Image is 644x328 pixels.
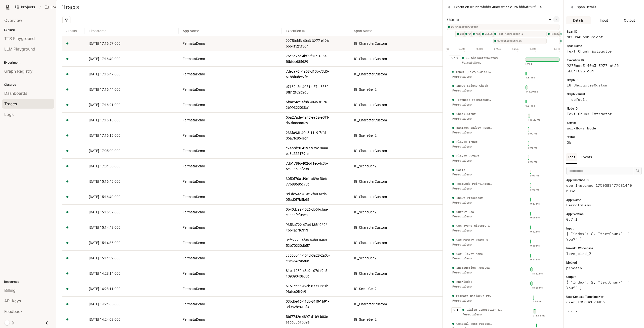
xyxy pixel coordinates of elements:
[354,41,440,46] a: IG_CharacterCustom
[454,4,474,10] span: Execution ID:
[528,160,537,164] div: 0.07 ms
[286,53,346,64] a: 76c5a2ec-4bf5-f81c-1064-f0bfdc685629
[89,103,120,107] span: [DATE] 17:16:21.000
[452,74,493,79] div: FermataDemo
[89,87,175,92] a: [DATE] 17:16:44.000
[354,317,440,322] a: IG_SceneGen2
[451,294,493,306] div: Fermata Dialogue Prompt FermataDemo
[452,214,493,219] div: FermataDemo
[566,217,636,222] article: 0.7.1
[567,34,635,40] article: d299a495d5861c3f
[447,18,459,22] span: 57 Spans
[591,16,617,24] button: Input
[551,32,561,36] span: Response Safety Check
[451,98,493,110] div: TestNode_FermataRuntime FermataDemo
[452,284,493,289] div: FermataDemo
[451,125,493,138] div: Extract Safety Result FermataDemo
[451,168,493,180] div: Goals FermataDemo
[456,196,483,200] div: Input Processor
[13,2,37,12] a: Go to projects
[354,194,440,200] a: IG_CharacterCustom
[456,181,493,186] div: TestNode_PrintIntents
[350,24,444,38] span: Span Name
[179,24,282,38] span: App Name
[471,31,473,37] div: TestNode_PrintIntents
[452,3,550,11] button: Execution ID:2275bdd3-40a3-3277-e126-bbb4f525f304
[456,70,493,74] div: Input (Text/Audio/Trigger/Action)
[456,294,493,298] div: Fermata Dialogue Prompt
[530,230,540,234] div: 0.12 ms
[464,31,466,37] div: Player Output
[354,117,440,123] a: IG_CharacterCustom
[354,71,440,77] a: IG_CharacterCustom
[525,62,532,66] div: 1.91 s
[354,255,440,261] a: IG_SceneGen2
[354,301,440,307] a: IG_CharacterCustom
[530,286,543,290] div: 148.29 ms
[89,133,120,137] span: [DATE] 17:16:15.000
[183,209,278,215] a: FermataDemo
[567,29,577,34] span: Span ID
[183,41,278,46] a: FermataDemo
[286,99,346,110] a: 6f9a24ec-4f8b-4045-8176-2699322038a1
[183,56,278,62] a: FermataDemo
[89,133,175,138] a: [DATE] 17:16:15.000
[89,302,120,306] span: [DATE] 14:24:05.000
[51,5,76,9] p: Love Bird Cam
[286,253,346,264] a: c955bb44-454d-0a29-2a0c-cea934c96306
[89,87,120,91] span: [DATE] 17:16:44.000
[566,295,603,299] span: User Context: Targeting Key
[183,102,278,108] a: FermataDemo
[451,112,493,124] div: CheckIntent FermataDemo
[89,256,120,260] span: [DATE] 15:14:32.000
[89,164,120,168] span: [DATE] 17:04:56.000
[89,179,120,183] span: [DATE] 15:16:49.000
[286,38,346,49] a: 2275bdd3-40a3-3277-e126-bbb4f525f304
[89,194,175,200] a: [DATE] 15:16:40.000
[286,222,346,233] a: 9353a722-47a4-f35f-9696-4bb4acff6313
[528,132,537,136] div: 0.09 ms
[89,210,120,214] span: [DATE] 15:16:37.000
[354,56,440,62] a: IG_CharacterCustom
[566,246,593,251] span: Inworld: Workspace
[567,111,635,117] article: Text Chunk Extractor
[451,154,493,166] div: Player Output FermataDemo
[354,148,440,154] a: IG_CharacterCustom
[566,251,636,256] article: love_bird_2
[566,231,636,242] article: { "index": 2, "textChunk": " You?" }
[456,321,493,326] div: General Text Processor
[354,179,440,184] a: IG_CharacterCustom
[89,287,120,291] span: [DATE] 14:28:11.000
[493,31,547,37] div: Text Aggregator_1
[566,183,636,194] article: app_instance_1759283477681449_5933
[456,154,479,158] div: Player Output
[89,117,175,123] a: [DATE] 17:16:18.000
[573,18,584,23] span: Details
[553,16,559,22] button: -
[497,32,547,36] span: Text Aggregator_1
[183,71,278,77] a: FermataDemo
[451,265,493,278] div: Instruction Remover FermataDemo
[476,32,482,36] span: Knowledge
[354,240,440,246] a: IG_CharacterCustom
[466,56,498,60] div: IG_CharacterCustom
[183,286,278,292] a: FermataDemo
[567,58,584,63] span: Execution ID
[183,240,278,246] a: FermataDemo
[530,174,539,178] div: 0.67 ms
[567,97,635,102] article: __default__
[89,240,175,246] a: [DATE] 15:14:35.000
[566,226,574,231] span: Input
[567,78,579,83] span: Graph ID
[461,307,503,320] div: Dialog Generation LLM FermataDemo
[89,118,120,122] span: [DATE] 17:16:18.000
[462,60,502,65] div: FermataDemo
[286,314,346,325] a: f8d7742e-4897-d1b9-b03e-eabb38b1609e
[475,4,542,10] span: 2275bdd3-40a3-3277-e126-bbb4f525f304
[559,31,561,37] div: Text Chunk Extractor
[577,4,596,10] span: Span Details
[286,115,346,126] a: 5ba27ade-4a43-ea52-e691-d69fa85aafc9
[354,87,440,92] a: IG_SceneGen2
[452,242,493,247] div: FermataDemo
[566,16,591,24] button: Details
